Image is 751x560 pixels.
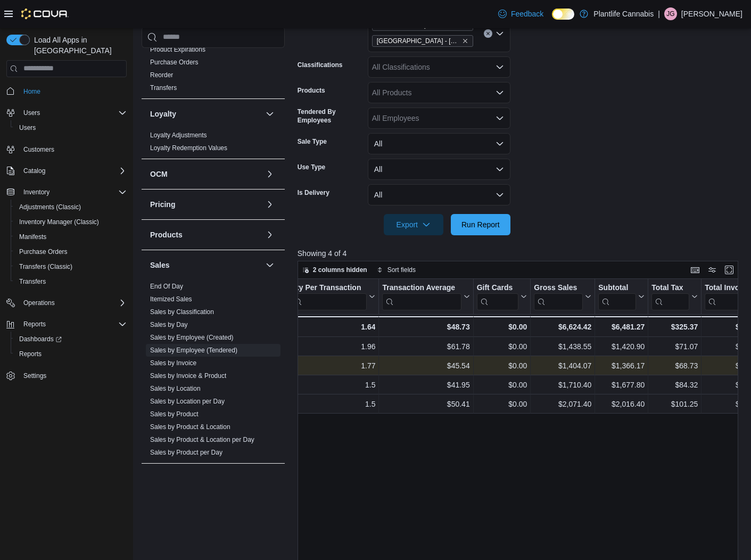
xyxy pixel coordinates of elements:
[534,378,591,391] div: $1,710.40
[150,144,227,152] a: Loyalty Redemption Values
[651,283,689,310] div: Total Tax
[651,283,698,310] button: Total Tax
[291,283,367,293] div: Qty Per Transaction
[681,7,742,20] p: [PERSON_NAME]
[664,7,677,20] div: Julia Gregoire
[150,398,225,405] a: Sales by Location per Day
[298,248,742,259] p: Showing 4 of 4
[15,245,72,258] a: Purchase Orders
[2,368,131,383] button: Settings
[150,334,234,341] a: Sales by Employee (Created)
[2,163,131,178] button: Catalog
[150,435,254,444] span: Sales by Product & Location per Day
[651,340,698,353] div: $71.07
[150,131,207,139] a: Loyalty Adjustments
[382,340,469,353] div: $61.78
[150,423,230,431] a: Sales by Product & Location
[23,188,49,196] span: Inventory
[552,9,574,20] input: Dark Mode
[11,215,131,229] button: Inventory Manager (Classic)
[150,295,192,303] a: Itemized Sales
[142,280,285,463] div: Sales
[150,46,205,53] a: Product Expirations
[651,378,698,391] div: $84.32
[291,378,375,391] div: 1.5
[150,131,207,139] span: Loyalty Adjustments
[150,229,183,240] h3: Products
[298,108,364,125] label: Tendered By Employees
[534,283,583,310] div: Gross Sales
[150,260,170,270] h3: Sales
[598,398,645,410] div: $2,016.40
[150,283,183,290] a: End Of Day
[19,186,54,199] button: Inventory
[534,320,591,333] div: $6,624.42
[150,199,261,210] button: Pricing
[15,201,85,213] a: Adjustments (Classic)
[150,359,196,367] span: Sales by Invoice
[19,233,46,241] span: Manifests
[150,436,254,443] a: Sales by Product & Location per Day
[150,59,199,66] a: Purchase Orders
[19,164,49,177] button: Catalog
[15,333,66,345] a: Dashboards
[15,216,103,228] a: Inventory Manager (Classic)
[150,58,199,67] span: Purchase Orders
[19,248,68,256] span: Purchase Orders
[150,423,230,431] span: Sales by Product & Location
[30,35,127,56] span: Load All Apps in [GEOGRAPHIC_DATA]
[150,359,196,367] a: Sales by Invoice
[15,121,127,134] span: Users
[19,106,44,119] button: Users
[23,299,55,307] span: Operations
[150,320,188,329] span: Sales by Day
[15,348,46,360] a: Reports
[2,84,131,99] button: Home
[19,262,72,271] span: Transfers (Classic)
[462,38,468,44] button: Remove Grande Prairie - Westgate from selection in this group
[15,216,127,228] span: Inventory Manager (Classic)
[494,3,548,24] a: Feedback
[19,218,99,226] span: Inventory Manager (Classic)
[298,86,325,95] label: Products
[150,308,214,316] a: Sales by Classification
[23,87,40,96] span: Home
[19,203,81,211] span: Adjustments (Classic)
[598,283,636,293] div: Subtotal
[15,245,127,258] span: Purchase Orders
[150,346,237,355] span: Sales by Employee (Tendered)
[19,297,59,309] button: Operations
[373,263,420,276] button: Sort fields
[387,266,416,274] span: Sort fields
[19,335,62,343] span: Dashboards
[534,340,591,353] div: $1,438.55
[150,260,261,270] button: Sales
[552,20,552,20] span: Dark Mode
[23,167,45,175] span: Catalog
[651,320,698,333] div: $325.37
[291,340,375,353] div: 1.96
[598,359,645,372] div: $1,366.17
[2,185,131,200] button: Inventory
[706,263,719,276] button: Display options
[150,410,199,418] a: Sales by Product
[2,317,131,332] button: Reports
[382,378,469,391] div: $41.95
[19,85,127,98] span: Home
[150,347,237,354] a: Sales by Employee (Tendered)
[150,372,226,380] span: Sales by Invoice & Product
[19,277,46,286] span: Transfers
[476,283,518,310] div: Gift Card Sales
[15,260,127,273] span: Transfers (Classic)
[150,109,261,119] button: Loyalty
[291,359,375,372] div: 1.77
[150,282,183,291] span: End Of Day
[11,120,131,135] button: Users
[19,186,127,199] span: Inventory
[150,169,168,179] h3: OCM
[263,108,276,120] button: Loyalty
[150,229,261,240] button: Products
[384,214,443,235] button: Export
[15,275,127,288] span: Transfers
[658,7,660,20] p: |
